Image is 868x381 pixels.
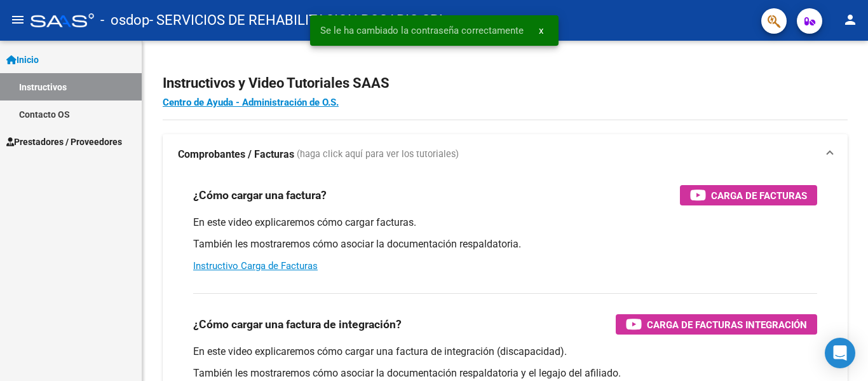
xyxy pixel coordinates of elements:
[193,216,817,230] p: En este video explicaremos cómo cargar facturas.
[193,186,327,204] h3: ¿Cómo cargar una factura?
[616,314,817,335] button: Carga de Facturas Integración
[825,338,855,368] div: Open Intercom Messenger
[297,148,459,162] span: (haga click aquí para ver los tutoriales)
[100,6,149,34] span: - osdop
[178,148,294,162] strong: Comprobantes / Facturas
[843,12,858,27] mat-icon: person
[193,366,817,380] p: También les mostraremos cómo asociar la documentación respaldatoria y el legajo del afiliado.
[163,97,339,108] a: Centro de Ayuda - Administración de O.S.
[10,12,25,27] mat-icon: menu
[647,317,807,333] span: Carga de Facturas Integración
[193,345,817,359] p: En este video explicaremos cómo cargar una factura de integración (discapacidad).
[680,185,817,205] button: Carga de Facturas
[6,53,39,67] span: Inicio
[163,134,848,175] mat-expansion-panel-header: Comprobantes / Facturas (haga click aquí para ver los tutoriales)
[163,71,848,95] h2: Instructivos y Video Tutoriales SAAS
[529,19,553,42] button: x
[539,25,543,36] span: x
[193,315,402,333] h3: ¿Cómo cargar una factura de integración?
[6,135,122,149] span: Prestadores / Proveedores
[711,188,807,204] span: Carga de Facturas
[320,24,524,37] span: Se le ha cambiado la contraseña correctamente
[193,237,817,251] p: También les mostraremos cómo asociar la documentación respaldatoria.
[193,260,318,272] a: Instructivo Carga de Facturas
[149,6,447,34] span: - SERVICIOS DE REHABILITACION ROSARIO SRL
